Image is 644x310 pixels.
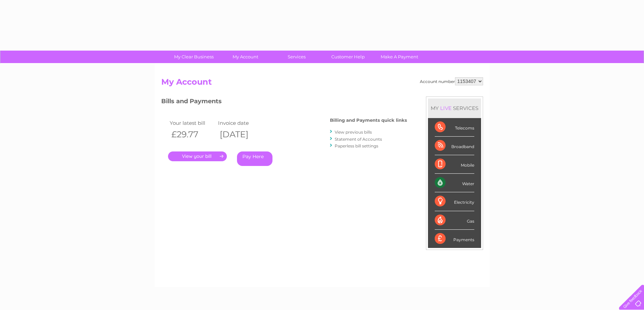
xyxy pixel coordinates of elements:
div: LIVE [439,105,453,111]
div: Gas [435,211,474,230]
a: View previous bills [335,130,372,135]
a: Customer Help [320,51,376,63]
a: Make A Payment [372,51,427,63]
h3: Bills and Payments [161,96,407,108]
td: Invoice date [216,118,265,128]
h4: Billing and Payments quick links [330,118,407,123]
div: Mobile [435,155,474,174]
th: £29.77 [168,128,217,141]
th: [DATE] [216,128,265,141]
div: Electricity [435,192,474,211]
a: Pay Here [237,151,272,166]
div: Account number [420,77,483,85]
a: Paperless bill settings [335,143,378,148]
a: Statement of Accounts [335,137,382,142]
a: Services [269,51,325,63]
div: Payments [435,230,474,248]
td: Your latest bill [168,118,217,128]
a: . [168,151,227,161]
div: Telecoms [435,118,474,137]
a: My Account [217,51,273,63]
div: Water [435,174,474,192]
div: MY SERVICES [428,98,481,118]
div: Broadband [435,137,474,155]
a: My Clear Business [166,51,222,63]
h2: My Account [161,77,483,90]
